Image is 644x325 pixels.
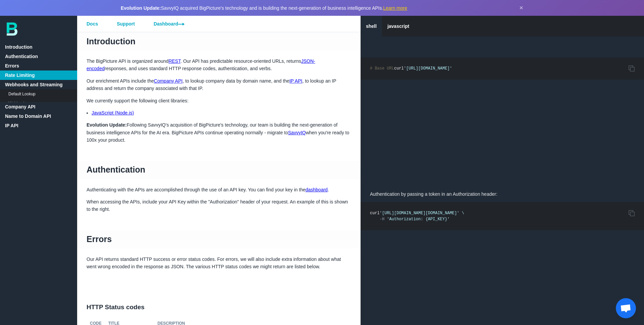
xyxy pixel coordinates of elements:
a: JSON-encoded [87,58,315,71]
a: Support [107,16,144,32]
p: Authentication by passing a token in an Authorization header: [361,186,644,202]
h2: HTTP Status codes [77,296,361,319]
p: Authenticating with the APIs are accomplished through the use of an API key. You can find your ke... [77,186,361,193]
h1: Errors [77,230,361,248]
a: javascript [382,16,415,37]
p: Our enrichment APIs include the , to lookup company data by domain name, and the , to lookup an I... [77,77,361,92]
p: Following SavvyIQ's acquisition of BigPicture's technology, our team is building the next-generat... [77,121,361,144]
button: Dismiss announcement [519,4,523,12]
a: Company API [154,78,183,84]
a: dashboard [306,187,328,192]
p: We currently support the following client libraries: [77,97,361,104]
a: Docs [77,16,107,32]
a: JavaScript (Node.js) [92,110,134,115]
p: The BigPicture API is organized around . Our API has predictable resource-oriented URLs, returns ... [77,57,361,73]
img: bp-logo-B-teal.svg [7,22,17,36]
span: '[URL][DOMAIN_NAME][DOMAIN_NAME]' [380,211,460,216]
h1: Introduction [77,32,361,50]
a: Dashboard [144,16,194,32]
span: 'Authorization: {API_KEY}' [387,217,449,222]
code: curl [370,66,452,71]
a: IP API [289,78,303,84]
span: # Base URL [370,66,394,71]
a: shell [361,16,382,37]
p: Our API returns standard HTTP success or error status codes. For errors, we will also include ext... [77,256,361,271]
span: SavvyIQ acquired BigPicture's technology and is building the next-generation of business intellig... [121,5,407,11]
h1: Authentication [77,161,361,179]
a: Learn more [383,5,407,11]
a: Open chat [616,298,636,318]
span: \ [462,211,464,216]
p: When accessing the APIs, include your API Key within the "Authorization" header of your request. ... [77,198,361,213]
a: REST [168,58,180,64]
span: '[URL][DOMAIN_NAME]' [404,66,452,71]
strong: Evolution Update: [87,122,127,128]
strong: Evolution Update: [121,5,161,11]
a: SavvyIQ [288,130,306,135]
span: -H [380,217,384,222]
code: curl [370,211,464,222]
